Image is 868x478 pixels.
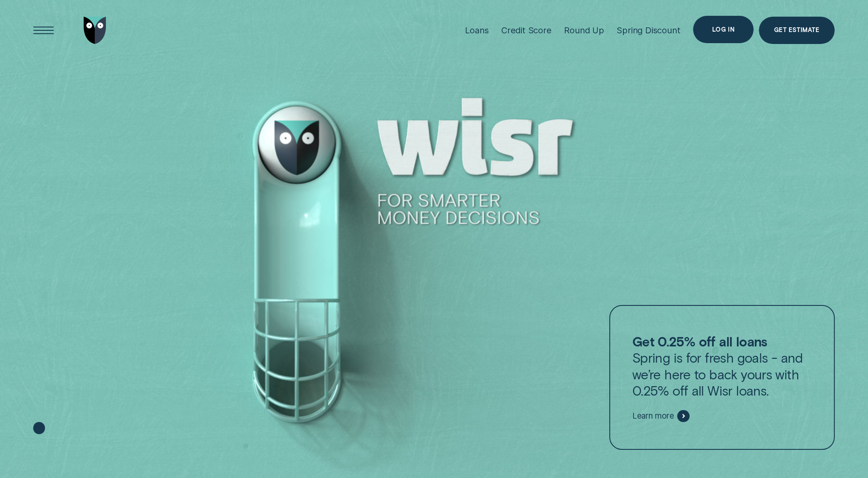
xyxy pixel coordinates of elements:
[632,333,767,349] strong: Get 0.25% off all loans
[30,17,57,44] button: Open Menu
[632,333,812,399] p: Spring is for fresh goals - and we’re here to back yours with 0.25% off all Wisr loans.
[609,305,834,450] a: Get 0.25% off all loansSpring is for fresh goals - and we’re here to back yours with 0.25% off al...
[712,27,734,32] div: Log in
[501,25,552,35] div: Credit Score
[759,17,835,44] a: Get Estimate
[564,25,604,35] div: Round Up
[465,25,488,35] div: Loans
[632,411,674,421] span: Learn more
[693,16,754,43] button: Log in
[84,17,106,44] img: Wisr
[617,25,680,35] div: Spring Discount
